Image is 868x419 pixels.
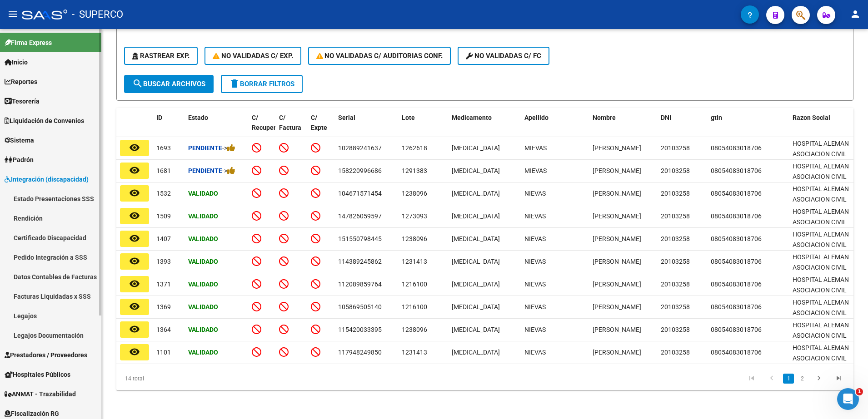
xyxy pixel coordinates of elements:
[402,258,427,265] span: 1231413
[793,253,849,271] span: HOSPITAL ALEMAN ASOCIACION CIVIL
[129,346,140,357] mat-icon: remove_red_eye
[452,167,500,174] span: [MEDICAL_DATA]
[661,212,690,220] span: 20103258
[837,388,859,410] iframe: Intercom live chat
[711,281,762,288] span: 08054083018706
[593,144,641,152] span: [PERSON_NAME]
[338,114,355,121] span: Serial
[156,326,171,333] span: 1364
[129,142,140,153] mat-icon: remove_red_eye
[129,256,140,266] mat-icon: remove_red_eye
[524,281,546,288] span: NIEVAS
[593,303,641,311] span: [PERSON_NAME]
[252,114,279,132] span: C/ Recupero
[452,326,500,333] span: [MEDICAL_DATA]
[156,167,171,174] span: 1681
[229,80,294,88] span: Borrar Filtros
[213,52,293,60] span: No Validadas c/ Exp.
[132,78,143,89] mat-icon: search
[7,9,18,20] mat-icon: menu
[524,235,546,242] span: NIEVAS
[524,190,546,197] span: NIEVAS
[338,167,382,174] span: 158220996686
[72,5,123,25] span: - SUPERCO
[185,108,248,148] datatable-header-cell: Estado
[402,167,427,174] span: 1291383
[793,299,849,316] span: HOSPITAL ALEMAN ASOCIACION CIVIL
[132,52,190,60] span: Rastrear Exp.
[661,349,690,356] span: 20103258
[524,212,546,220] span: NIEVAS
[452,144,500,152] span: [MEDICAL_DATA]
[188,114,208,121] span: Estado
[797,374,808,384] a: 2
[156,212,171,220] span: 1509
[279,114,301,132] span: C/ Factura
[188,190,218,197] strong: Validado
[524,258,546,265] span: NIEVAS
[5,174,89,184] span: Integración (discapacidad)
[793,185,849,203] span: HOSPITAL ALEMAN ASOCIACION CIVIL
[5,370,70,380] span: Hospitales Públicos
[793,344,849,362] span: HOSPITAL ALEMAN ASOCIACION CIVIL
[5,96,40,106] span: Tesorería
[188,144,222,152] strong: Pendiente
[188,212,218,220] strong: Validado
[810,374,828,384] a: go to next page
[711,167,762,174] span: 08054083018706
[593,235,641,242] span: [PERSON_NAME]
[129,233,140,244] mat-icon: remove_red_eye
[5,350,87,360] span: Prestadores / Proveedores
[398,108,448,148] datatable-header-cell: Lote
[793,114,830,121] span: Razon Social
[156,258,171,265] span: 1393
[711,303,762,311] span: 08054083018706
[402,235,427,242] span: 1238096
[793,231,849,248] span: HOSPITAL ALEMAN ASOCIACION CIVIL
[124,75,214,93] button: Buscar Archivos
[593,281,641,288] span: [PERSON_NAME]
[593,258,641,265] span: [PERSON_NAME]
[452,235,500,242] span: [MEDICAL_DATA]
[711,212,762,220] span: 08054083018706
[452,114,492,121] span: Medicamento
[308,47,451,65] button: No Validadas c/ Auditorias Conf.
[452,190,500,197] span: [MEDICAL_DATA]
[589,108,657,148] datatable-header-cell: Nombre
[129,324,140,335] mat-icon: remove_red_eye
[221,75,303,93] button: Borrar Filtros
[452,281,500,288] span: [MEDICAL_DATA]
[850,9,861,20] mat-icon: person
[188,349,218,356] strong: Validado
[448,108,521,148] datatable-header-cell: Medicamento
[661,114,671,121] span: DNI
[156,349,171,356] span: 1101
[402,326,427,333] span: 1238096
[156,235,171,242] span: 1407
[338,281,382,288] span: 112089859764
[793,276,849,294] span: HOSPITAL ALEMAN ASOCIACION CIVIL
[452,212,500,220] span: [MEDICAL_DATA]
[661,167,690,174] span: 20103258
[661,303,690,311] span: 20103258
[153,108,185,148] datatable-header-cell: ID
[661,258,690,265] span: 20103258
[338,349,382,356] span: 117948249850
[452,349,500,356] span: [MEDICAL_DATA]
[711,144,762,152] span: 08054083018706
[452,303,500,311] span: [MEDICAL_DATA]
[129,210,140,221] mat-icon: remove_red_eye
[402,212,427,220] span: 1273093
[711,114,722,121] span: gtin
[524,303,546,311] span: NIEVAS
[789,108,857,148] datatable-header-cell: Razon Social
[188,303,218,311] strong: Validado
[782,371,795,386] li: page 1
[661,326,690,333] span: 20103258
[524,144,547,152] span: MIEVAS
[452,258,500,265] span: [MEDICAL_DATA]
[593,114,616,121] span: Nombre
[275,108,307,148] datatable-header-cell: C/ Factura
[248,108,275,148] datatable-header-cell: C/ Recupero
[793,208,849,226] span: HOSPITAL ALEMAN ASOCIACION CIVIL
